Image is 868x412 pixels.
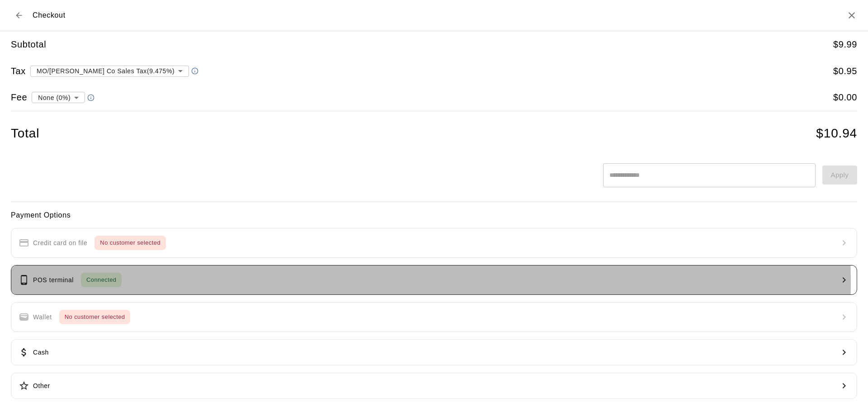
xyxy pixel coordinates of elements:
button: Close [846,10,857,21]
span: Connected [81,275,122,285]
h5: Fee [11,91,27,104]
button: POS terminalConnected [11,265,857,295]
p: Cash [33,348,49,357]
h4: $ 10.94 [816,126,857,142]
div: Checkout [11,7,66,24]
button: Back to cart [11,7,27,24]
p: POS terminal [33,275,74,285]
h5: Tax [11,65,26,77]
div: None (0%) [32,89,85,106]
div: MO/[PERSON_NAME] Co Sales Tax ( 9.475 %) [30,62,189,79]
h5: $ 0.95 [833,65,857,77]
h5: $ 0.00 [833,91,857,104]
p: Other [33,381,50,391]
button: Other [11,373,857,399]
h6: Payment Options [11,209,857,221]
h4: Total [11,126,39,142]
h5: Subtotal [11,38,46,51]
button: Cash [11,339,857,365]
h5: $ 9.99 [833,38,857,51]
